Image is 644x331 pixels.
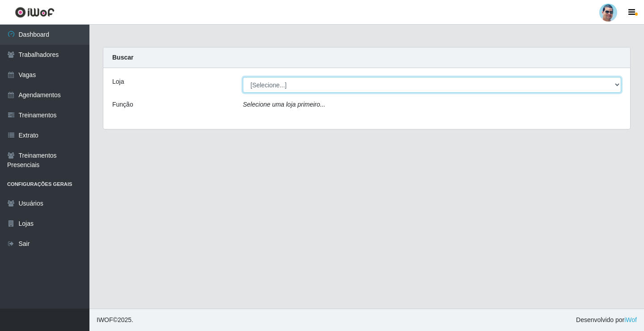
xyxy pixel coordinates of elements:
[624,316,637,323] a: iWof
[112,100,133,109] label: Função
[112,54,133,61] strong: Buscar
[15,7,55,18] img: CoreUI Logo
[576,315,637,325] span: Desenvolvido por
[97,316,113,323] span: IWOF
[112,77,124,86] label: Loja
[243,101,325,108] i: Selecione uma loja primeiro...
[97,315,133,325] span: © 2025 .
